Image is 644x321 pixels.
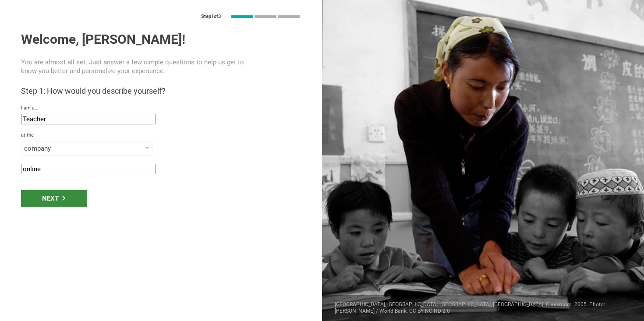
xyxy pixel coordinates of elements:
[21,105,301,111] div: I am a...
[21,190,87,207] div: Next
[322,295,644,321] div: [GEOGRAPHIC_DATA], [GEOGRAPHIC_DATA]. [GEOGRAPHIC_DATA], [GEOGRAPHIC_DATA]. Classroom. 2005. Phot...
[21,58,245,75] p: You are almost all set. Just answer a few simple questions to help us get to know you better and ...
[21,32,301,47] h1: Welcome, [PERSON_NAME]!
[21,114,156,124] input: role that defines you
[21,164,156,174] input: name of institution
[21,86,301,96] h3: Step 1: How would you describe yourself?
[24,144,124,153] div: company
[21,132,301,138] div: at the
[201,14,221,20] div: Step 1 of 3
